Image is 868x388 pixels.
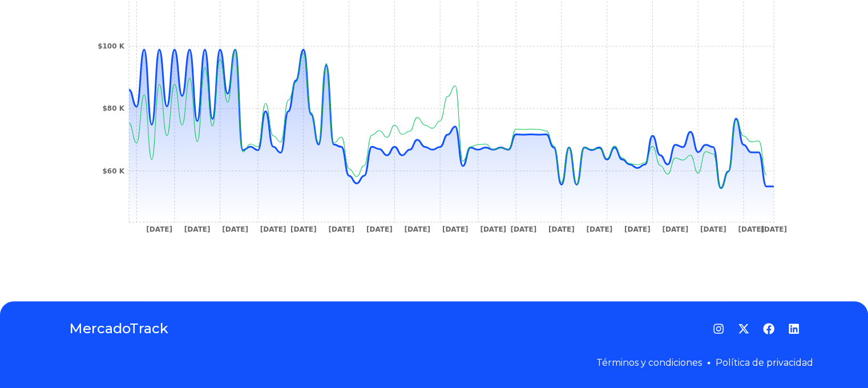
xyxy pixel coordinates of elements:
tspan: [DATE] [366,225,392,233]
a: MercadoTrack [69,320,168,338]
tspan: [DATE] [510,225,536,233]
a: LinkedIn [788,323,800,334]
tspan: [DATE] [761,225,787,233]
a: Facebook [763,323,774,334]
tspan: [DATE] [624,225,650,233]
tspan: $60 K [102,167,124,175]
tspan: $100 K [98,42,125,50]
tspan: [DATE] [586,225,612,233]
a: Política de privacidad [716,357,813,368]
tspan: [DATE] [260,225,286,233]
tspan: [DATE] [738,225,764,233]
tspan: [DATE] [222,225,248,233]
tspan: [DATE] [442,225,468,233]
a: Instagram [713,323,724,334]
tspan: [DATE] [480,225,506,233]
tspan: [DATE] [548,225,574,233]
tspan: [DATE] [700,225,726,233]
tspan: [DATE] [184,225,210,233]
tspan: [DATE] [328,225,354,233]
a: Términos y condiciones [596,357,702,368]
tspan: [DATE] [404,225,430,233]
a: Twitter [738,323,749,334]
tspan: $80 K [102,104,124,112]
tspan: [DATE] [146,225,172,233]
tspan: [DATE] [662,225,688,233]
tspan: [DATE] [290,225,316,233]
